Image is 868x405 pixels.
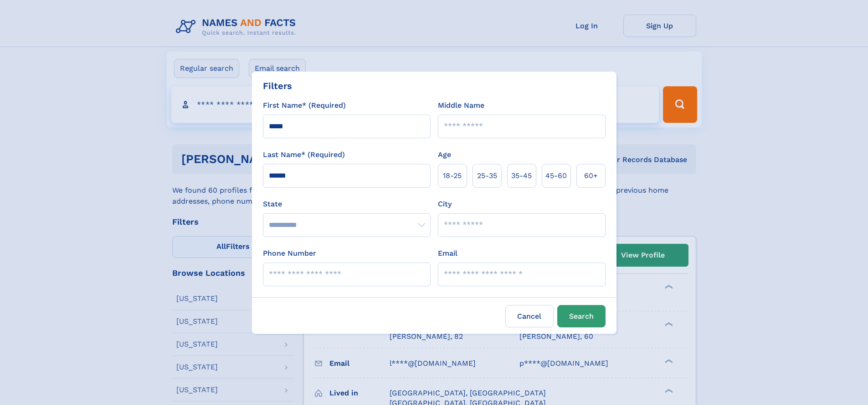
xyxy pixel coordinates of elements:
[511,170,532,181] span: 35‑45
[505,305,554,327] label: Cancel
[438,199,452,210] label: City
[263,100,346,111] label: First Name* (Required)
[263,199,431,210] label: State
[584,170,598,181] span: 60+
[438,248,457,259] label: Email
[438,149,451,160] label: Age
[263,248,316,259] label: Phone Number
[557,305,606,327] button: Search
[438,100,484,111] label: Middle Name
[443,170,462,181] span: 18‑25
[545,170,567,181] span: 45‑60
[477,170,497,181] span: 25‑35
[263,149,345,160] label: Last Name* (Required)
[263,79,292,93] div: Filters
